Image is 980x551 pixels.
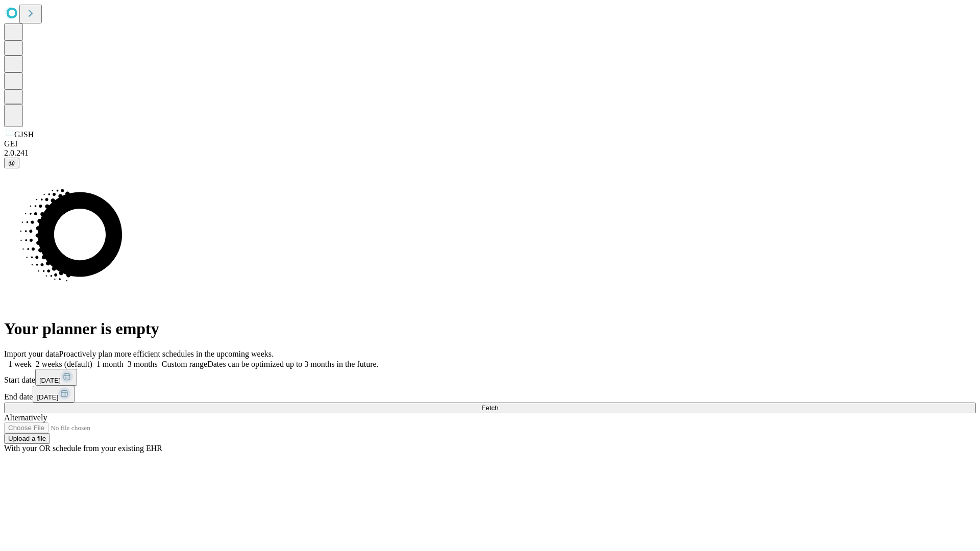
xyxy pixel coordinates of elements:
span: 1 week [8,360,32,368]
button: [DATE] [35,369,77,386]
button: [DATE] [33,386,75,403]
span: Dates can be optimized up to 3 months in the future. [207,360,378,368]
div: GEI [4,139,976,148]
span: [DATE] [39,377,61,384]
span: Alternatively [4,413,47,422]
span: 1 month [96,360,124,368]
div: 2.0.241 [4,148,976,158]
span: Custom range [162,360,207,368]
div: Start date [4,369,976,386]
span: 2 weeks (default) [36,360,92,368]
button: Upload a file [4,433,50,444]
span: Proactively plan more efficient schedules in the upcoming weeks. [59,349,274,358]
div: End date [4,386,976,403]
button: Fetch [4,403,976,413]
h1: Your planner is empty [4,319,976,338]
span: 3 months [128,360,158,368]
button: @ [4,158,19,168]
span: Fetch [481,404,498,412]
span: GJSH [14,130,34,139]
span: [DATE] [37,393,58,401]
span: With your OR schedule from your existing EHR [4,444,162,453]
span: Import your data [4,349,59,358]
span: @ [8,159,15,167]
